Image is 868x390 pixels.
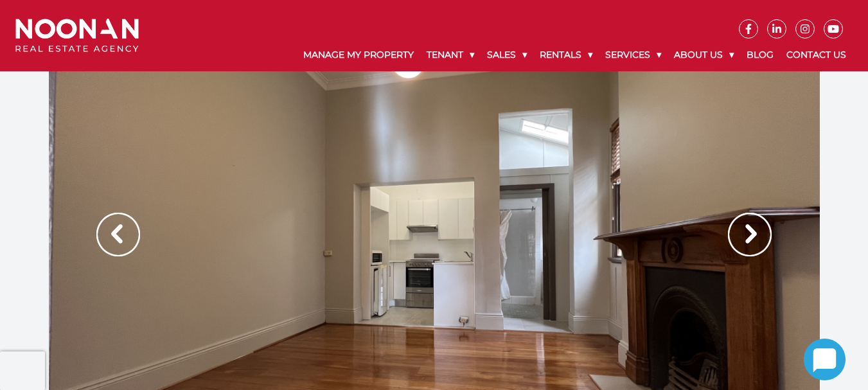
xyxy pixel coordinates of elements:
a: Rentals [533,39,599,71]
img: Arrow slider [96,213,140,256]
a: Sales [481,39,533,71]
img: Noonan Real Estate Agency [15,19,139,53]
a: Tenant [420,39,481,71]
a: About Us [668,39,740,71]
a: Manage My Property [297,39,420,71]
img: Arrow slider [728,213,772,256]
a: Blog [740,39,780,71]
a: Services [599,39,668,71]
a: Contact Us [780,39,853,71]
